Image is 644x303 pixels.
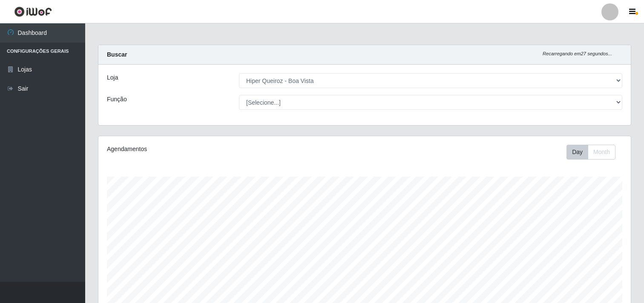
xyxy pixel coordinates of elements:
img: CoreUI Logo [14,6,52,17]
strong: Buscar [107,51,127,58]
div: First group [566,145,615,160]
div: Toolbar with button groups [566,145,622,160]
button: Month [588,145,615,160]
div: Agendamentos [107,145,314,154]
i: Recarregando em 27 segundos... [543,51,612,56]
label: Loja [107,73,118,82]
button: Day [566,145,588,160]
label: Função [107,95,127,104]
